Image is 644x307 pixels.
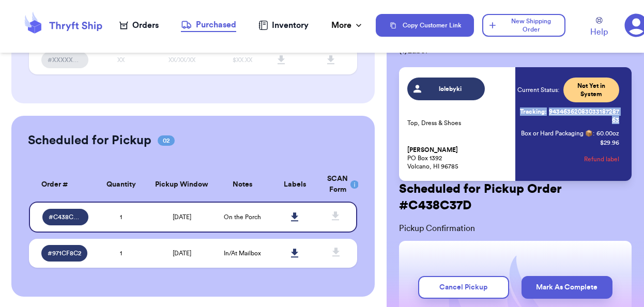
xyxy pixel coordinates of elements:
th: Labels [269,167,321,202]
th: Notes [216,167,269,202]
span: 1 [120,250,122,256]
a: Help [590,17,608,38]
p: Top, Dress & Shoes [407,119,509,127]
div: More [331,19,364,32]
h2: Scheduled for Pickup Order # C438C37D [399,181,632,214]
button: Mark As Complete [522,276,612,299]
button: Copy Customer Link [376,14,474,37]
span: $XX.XX [233,57,252,63]
button: Refund label [584,148,619,171]
a: Inventory [258,19,309,32]
p: $ 29.96 [600,139,619,147]
th: Order # [29,167,95,202]
th: Pickup Window [147,167,216,202]
span: On the Porch [224,214,261,220]
span: lolebyki [426,85,475,93]
a: Purchased [181,19,236,32]
span: [DATE] [173,250,191,256]
span: : [593,129,594,137]
span: #XXXXXXXX [48,56,82,64]
span: [DATE] [173,214,191,220]
span: Box or Hard Packaging 📦 [521,130,593,136]
button: New Shipping Order [482,14,565,37]
span: 60.00 oz [596,129,619,137]
a: Tracking:9434636208303318728763 [517,103,619,128]
span: XX/XX/XX [168,57,195,63]
span: XX [117,57,125,63]
button: Cancel Pickup [418,276,509,299]
span: Tracking: [520,108,547,116]
a: Orders [119,19,159,32]
span: # C438C37D [49,213,82,221]
span: In/At Mailbox [224,250,261,256]
p: PO Box 1392 Volcano, HI 96785 [407,146,509,171]
span: Current Status: [517,86,559,94]
div: Purchased [181,19,236,31]
th: Quantity [95,167,147,202]
span: Help [590,26,608,38]
div: SCAN Form [327,174,345,195]
span: # 971CF8C2 [48,249,81,257]
span: 1 [120,214,122,220]
span: Not Yet in System [570,82,613,98]
span: 02 [158,135,175,146]
h2: Scheduled for Pickup [28,132,151,149]
span: [PERSON_NAME] [407,146,458,154]
span: Pickup Confirmation [399,222,632,235]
